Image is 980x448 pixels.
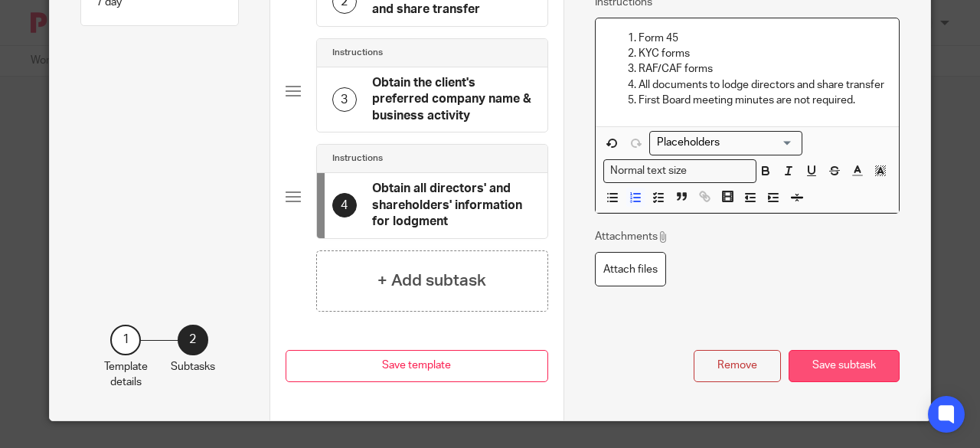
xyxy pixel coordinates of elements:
p: Attachments [595,229,669,244]
div: 3 [332,87,357,112]
p: All documents to lodge directors and share transfer [639,77,887,93]
input: Search for option [652,135,793,151]
p: Form 45 [639,31,887,46]
span: Normal text size [607,163,691,179]
div: 4 [332,193,357,217]
p: KYC forms [639,46,887,61]
p: First Board meeting minutes are not required. [639,93,887,108]
p: Template details [104,359,148,391]
p: RAF/CAF forms [639,61,887,77]
div: Search for option [603,159,756,183]
h4: Instructions [332,152,383,165]
h4: Obtain all directors' and shareholders' information for lodgment [372,181,532,230]
h4: Instructions [332,47,383,59]
div: Text styles [603,159,756,183]
div: Placeholders [649,131,802,155]
h4: Obtain the client's preferred company name & business activity [372,75,532,124]
input: Search for option [692,163,747,179]
button: Remove [694,350,781,383]
div: Search for option [649,131,802,155]
button: Save subtask [789,350,900,383]
label: Attach files [595,252,666,286]
h4: + Add subtask [377,269,486,293]
p: Subtasks [171,359,215,374]
div: 1 [110,325,141,355]
div: 2 [178,325,208,355]
button: Save template [286,350,548,383]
